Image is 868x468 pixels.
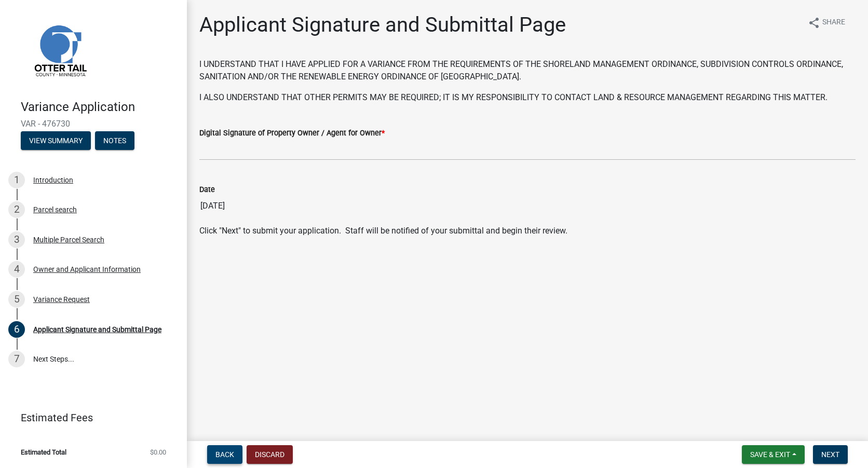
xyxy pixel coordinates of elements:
[750,450,790,459] span: Save & Exit
[215,450,234,459] span: Back
[21,137,91,145] wm-modal-confirm: Summary
[33,206,77,213] div: Parcel search
[199,186,215,194] label: Date
[21,449,66,456] span: Estimated Total
[33,296,90,303] div: Variance Request
[150,449,166,456] span: $0.00
[95,137,134,145] wm-modal-confirm: Notes
[33,236,104,243] div: Multiple Parcel Search
[33,266,141,273] div: Owner and Applicant Information
[808,17,820,29] i: share
[95,131,134,150] button: Notes
[799,12,853,33] button: shareShare
[8,291,25,308] div: 5
[822,17,845,29] span: Share
[821,450,839,459] span: Next
[8,261,25,278] div: 4
[33,176,73,184] div: Introduction
[21,119,166,129] span: VAR - 476730
[33,326,161,333] div: Applicant Signature and Submittal Page
[21,100,179,115] h4: Variance Application
[247,445,293,464] button: Discard
[8,231,25,248] div: 3
[199,130,385,137] label: Digital Signature of Property Owner / Agent for Owner
[742,445,805,464] button: Save & Exit
[207,445,242,464] button: Back
[199,91,856,104] p: I ALSO UNDERSTAND THAT OTHER PERMITS MAY BE REQUIRED; IT IS MY RESPONSIBILITY TO CONTACT LAND & R...
[199,225,856,237] p: Click "Next" to submit your application. Staff will be notified of your submittal and begin their...
[199,58,856,83] p: I UNDERSTAND THAT I HAVE APPLIED FOR A VARIANCE FROM THE REQUIREMENTS OF THE SHORELAND MANAGEMENT...
[21,11,99,89] img: Otter Tail County, Minnesota
[8,172,25,188] div: 1
[8,321,25,338] div: 6
[21,131,91,150] button: View Summary
[8,407,170,428] a: Estimated Fees
[8,201,25,218] div: 2
[199,12,566,37] h1: Applicant Signature and Submittal Page
[8,351,25,367] div: 7
[813,445,848,464] button: Next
